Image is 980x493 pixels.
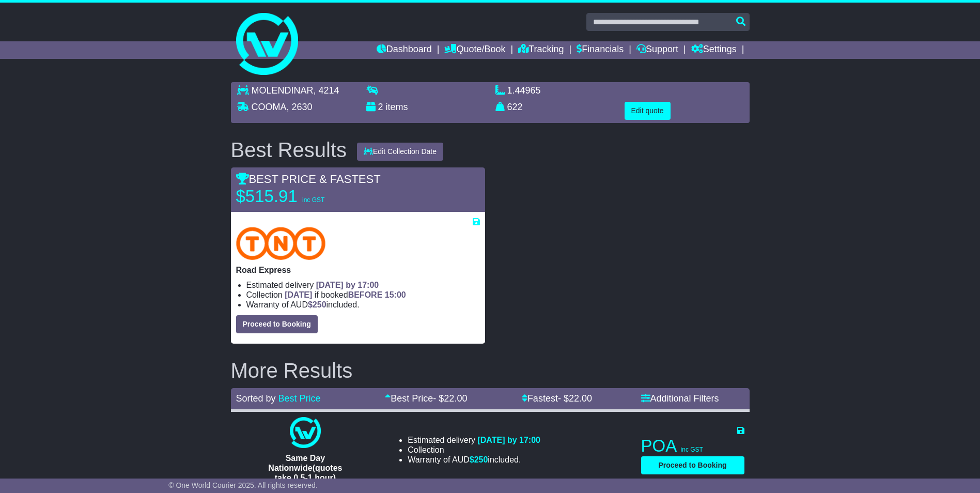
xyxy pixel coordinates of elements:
a: Best Price- $22.00 [385,393,467,404]
span: $ [470,455,488,464]
span: , 4214 [314,85,339,96]
span: COOMA [252,102,287,112]
span: 1.44965 [507,85,541,96]
span: BEFORE [348,290,383,299]
li: Estimated delivery [246,280,480,290]
div: Best Results [226,138,352,161]
button: Edit quote [625,102,671,120]
h2: More Results [231,359,750,382]
span: inc GST [681,446,703,453]
li: Warranty of AUD included. [246,300,480,310]
span: © One World Courier 2025. All rights reserved. [168,481,318,489]
span: MOLENDINAR [252,85,314,96]
span: 22.00 [444,393,467,404]
a: Settings [691,41,737,59]
span: 622 [507,102,523,112]
p: $515.91 [236,186,365,207]
img: One World Courier: Same Day Nationwide(quotes take 0.5-1 hour) [290,417,321,448]
p: Road Express [236,265,480,275]
li: Estimated delivery [408,435,540,445]
a: Fastest- $22.00 [522,393,592,404]
span: 15:00 [385,290,406,299]
span: [DATE] by 17:00 [316,281,379,289]
a: Support [636,41,678,59]
a: Financials [577,41,624,59]
span: [DATE] [285,290,312,299]
span: - $ [433,393,467,404]
li: Collection [246,290,480,300]
span: $ [308,300,326,309]
a: Quote/Book [444,41,505,59]
p: POA [641,436,744,456]
span: Sorted by [236,393,276,404]
a: Additional Filters [641,393,719,404]
a: Tracking [518,41,564,59]
a: Dashboard [377,41,432,59]
span: BEST PRICE & FASTEST [236,173,381,186]
span: items [386,102,408,112]
button: Edit Collection Date [357,143,443,161]
button: Proceed to Booking [641,456,744,474]
span: inc GST [302,196,324,204]
span: Same Day Nationwide(quotes take 0.5-1 hour) [268,454,342,482]
span: 250 [474,455,488,464]
span: if booked [285,290,406,299]
li: Warranty of AUD included. [408,455,540,465]
li: Collection [408,445,540,455]
a: Best Price [278,393,321,404]
button: Proceed to Booking [236,315,318,333]
span: - $ [558,393,592,404]
span: [DATE] by 17:00 [477,436,540,444]
span: 250 [313,300,326,309]
span: 2 [378,102,383,112]
span: , 2630 [287,102,313,112]
img: TNT Domestic: Road Express [236,227,326,260]
span: 22.00 [569,393,592,404]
